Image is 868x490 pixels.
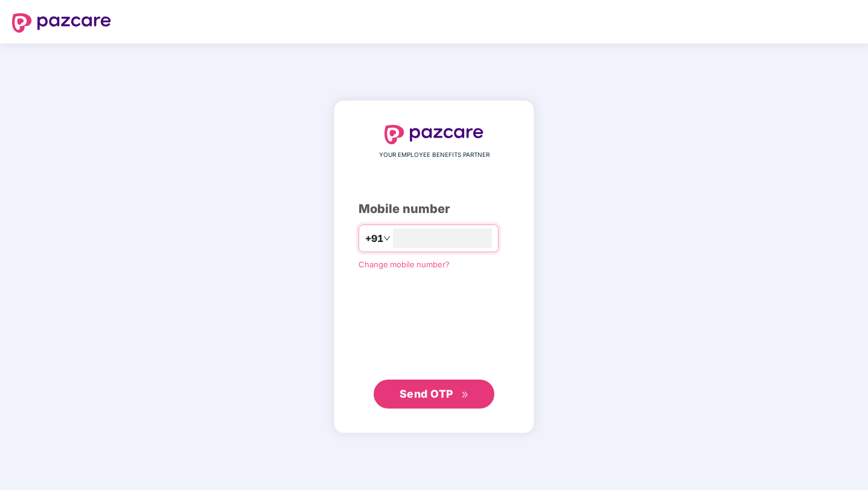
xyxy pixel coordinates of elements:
[379,150,490,160] span: YOUR EMPLOYEE BENEFITS PARTNER
[359,259,450,269] a: Change mobile number?
[461,391,469,399] span: double-right
[365,231,383,246] span: +91
[400,387,453,400] span: Send OTP
[385,125,483,144] img: logo
[359,200,509,218] div: Mobile number
[383,235,391,242] span: down
[374,380,494,409] button: Send OTPdouble-right
[12,13,111,33] img: logo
